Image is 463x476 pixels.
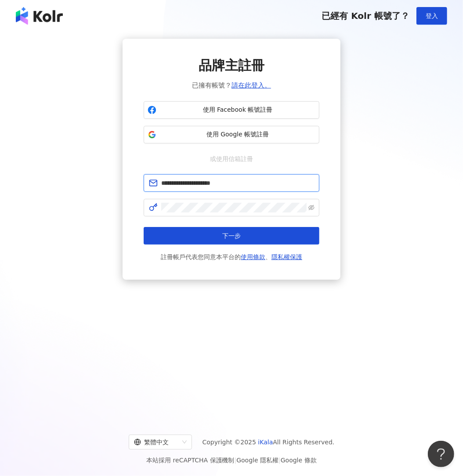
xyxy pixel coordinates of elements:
[279,457,281,464] span: |
[203,437,335,447] span: Copyright © 2025 All Rights Reserved.
[231,81,271,89] a: 請在此登入。
[144,227,319,245] button: 下一步
[271,253,302,260] a: 隱私權保護
[426,12,438,19] span: 登入
[160,130,315,139] span: 使用 Google 帳號註冊
[241,253,265,260] a: 使用條款
[192,80,271,91] span: 已擁有帳號？
[428,441,454,467] iframe: Help Scout Beacon - Open
[144,126,319,143] button: 使用 Google 帳號註冊
[144,101,319,119] button: 使用 Facebook 帳號註冊
[416,7,447,25] button: 登入
[235,457,237,464] span: |
[258,439,273,446] a: iKala
[322,11,409,21] span: 已經有 Kolr 帳號了？
[236,457,279,464] a: Google 隱私權
[134,435,179,449] div: 繁體中文
[146,455,316,465] span: 本站採用 reCAPTCHA 保護機制
[16,7,63,25] img: logo
[222,232,241,239] span: 下一步
[160,106,315,114] span: 使用 Facebook 帳號註冊
[281,457,317,464] a: Google 條款
[161,252,302,262] span: 註冊帳戶代表您同意本平台的 、
[204,154,259,164] span: 或使用信箱註冊
[199,56,264,75] span: 品牌主註冊
[308,205,315,211] span: eye-invisible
